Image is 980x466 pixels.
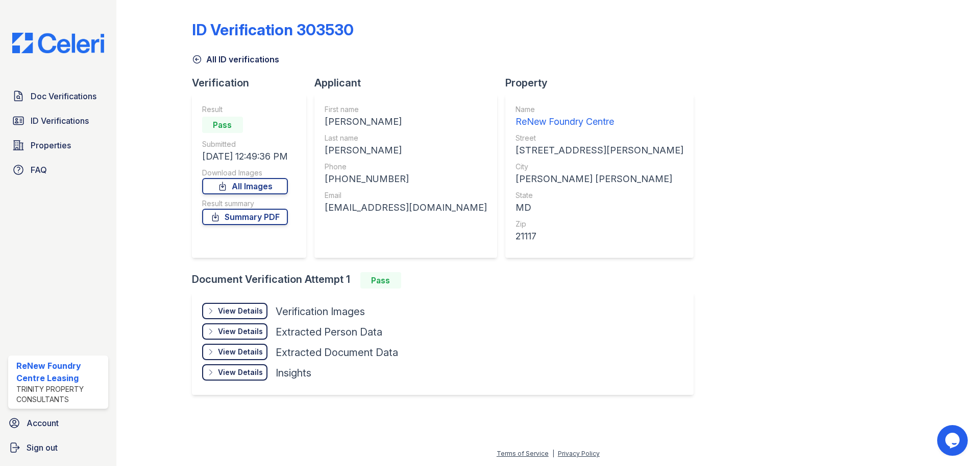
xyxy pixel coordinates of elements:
div: [PERSON_NAME] [325,143,487,158]
div: View Details [218,326,263,337]
div: [DATE] 12:49:36 PM [202,149,288,164]
div: Document Verification Attempt 1 [192,272,702,289]
div: Pass [360,272,401,289]
div: View Details [218,347,263,357]
div: Street [516,133,683,143]
div: View Details [218,306,263,316]
div: [PERSON_NAME] [325,115,487,129]
div: [EMAIL_ADDRESS][DOMAIN_NAME] [325,201,487,215]
span: Properties [31,139,71,151]
div: Verification [192,76,314,90]
div: [PHONE_NUMBER] [325,172,487,186]
div: Applicant [314,76,505,90]
div: 21117 [516,229,683,243]
a: All ID verifications [192,53,279,65]
div: Pass [202,117,243,133]
div: MD [516,201,683,215]
a: Name ReNew Foundry Centre [516,104,683,129]
div: Trinity Property Consultants [16,384,104,405]
div: Zip [516,219,683,229]
div: Result [202,104,288,115]
div: Last name [325,133,487,143]
div: ID Verification 303530 [192,20,354,39]
img: CE_Logo_Blue-a8612792a0a2168367f1c8372b55b34899dd931a85d93a1a3d3e32e68fde9ad4.png [4,33,112,53]
div: Extracted Person Data [276,325,382,339]
a: Privacy Policy [558,450,600,457]
div: Name [516,104,683,115]
a: Account [4,413,112,433]
div: Submitted [202,139,288,149]
a: All Images [202,178,288,194]
span: Account [27,417,59,429]
span: Sign out [27,441,58,454]
a: Terms of Service [497,450,549,457]
div: First name [325,104,487,115]
div: Email [325,190,487,201]
a: Summary PDF [202,209,288,225]
a: Doc Verifications [8,86,108,106]
div: | [552,450,554,457]
div: Insights [276,366,311,380]
div: State [516,190,683,201]
div: City [516,162,683,172]
span: Doc Verifications [31,90,96,102]
span: FAQ [31,164,47,176]
div: Property [505,76,702,90]
a: ID Verifications [8,110,108,131]
div: [STREET_ADDRESS][PERSON_NAME] [516,143,683,158]
a: FAQ [8,160,108,180]
iframe: chat widget [937,425,970,456]
div: [PERSON_NAME] [PERSON_NAME] [516,172,683,186]
div: ReNew Foundry Centre Leasing [16,360,104,384]
div: Verification Images [276,304,365,319]
div: Download Images [202,168,288,178]
a: Properties [8,135,108,156]
div: Result summary [202,198,288,209]
div: View Details [218,367,263,378]
div: Phone [325,162,487,172]
span: ID Verifications [31,115,89,127]
div: ReNew Foundry Centre [516,115,683,129]
div: Extracted Document Data [276,345,398,360]
a: Sign out [4,437,112,458]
